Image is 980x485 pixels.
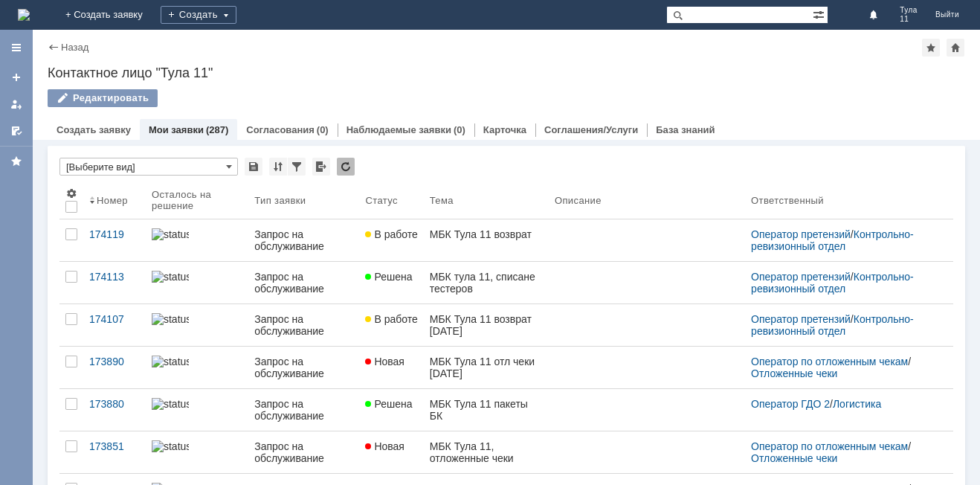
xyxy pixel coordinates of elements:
div: Экспорт списка [312,158,330,176]
th: Осталось на решение [146,182,248,219]
div: Запрос на обслуживание [254,271,353,295]
span: Тула [900,6,918,15]
a: МБК Тула 11 пакеты БК [424,389,549,431]
div: Тема [430,195,454,206]
div: / [751,356,935,379]
th: Тип заявки [248,182,359,219]
img: statusbar-100 (1).png [152,228,189,240]
a: МБК Тула 11, отложенные чеки [424,431,549,473]
img: statusbar-100 (1).png [152,398,189,410]
div: Запрос на обслуживание [254,440,353,464]
a: Оператор претензий [751,271,851,283]
div: Контактное лицо "Тула 11" [48,65,965,80]
a: Согласования [246,124,315,135]
img: logo [18,9,30,21]
a: 174113 [83,262,146,303]
a: statusbar-100 (1).png [146,262,248,303]
div: / [751,313,935,337]
div: Описание [555,195,602,206]
img: statusbar-100 (1).png [152,440,189,452]
th: Номер [83,182,146,219]
span: Настройки [65,187,77,199]
a: Логистика [833,398,881,410]
img: statusbar-100 (1).png [152,356,189,367]
th: Статус [359,182,423,219]
div: 173890 [89,356,140,367]
div: МБК Тула 11 возврат [DATE] [430,313,543,337]
a: Оператор по отложенным чекам [751,440,908,452]
a: Мои заявки [149,124,204,135]
th: Тема [424,182,549,219]
a: Соглашения/Услуги [544,124,638,135]
a: 173880 [83,389,146,431]
a: Решена [359,389,423,431]
div: МБК Тула 11 пакеты БК [430,398,543,422]
img: statusbar-100 (1).png [152,271,189,283]
div: / [751,398,935,410]
div: Сохранить вид [245,158,262,176]
div: / [751,228,935,252]
div: Запрос на обслуживание [254,398,353,422]
div: МБК Тула 11, отложенные чеки [430,440,543,464]
a: 174107 [83,304,146,346]
a: Мои заявки [4,92,28,116]
div: 173880 [89,398,140,410]
span: В работе [365,313,417,325]
a: Карточка [483,124,526,135]
a: Создать заявку [4,65,28,89]
a: 173890 [83,347,146,388]
a: Оператор по отложенным чекам [751,356,908,367]
span: Расширенный поиск [813,7,828,21]
div: Фильтрация... [288,158,306,176]
div: МБК Тула 11 отл чеки [DATE] [430,356,543,379]
a: Контрольно-ревизионный отдел [751,228,914,252]
a: Запрос на обслуживание [248,347,359,388]
div: Обновлять список [337,158,355,176]
a: МБК Тула 11 возврат [424,219,549,261]
a: statusbar-100 (1).png [146,347,248,388]
div: 174107 [89,313,140,325]
div: МБК Тула 11 возврат [430,228,543,240]
a: Новая [359,347,423,388]
a: Решена [359,262,423,303]
div: Сортировка... [269,158,287,176]
a: statusbar-100 (1).png [146,389,248,431]
span: 11 [900,15,918,24]
div: 174113 [89,271,140,283]
a: Запрос на обслуживание [248,219,359,261]
a: Отложенные чеки [751,452,837,464]
a: Контрольно-ревизионный отдел [751,313,914,337]
a: Создать заявку [57,124,131,135]
a: МБК Тула 11 отл чеки [DATE] [424,347,549,388]
a: Наблюдаемые заявки [346,124,451,135]
a: Новая [359,431,423,473]
span: Решена [365,271,412,283]
div: / [751,440,935,464]
span: В работе [365,228,417,240]
span: Решена [365,398,412,410]
div: (0) [454,124,465,135]
a: statusbar-100 (1).png [146,219,248,261]
a: Отложенные чеки [751,367,837,379]
div: Статус [365,195,397,206]
a: Запрос на обслуживание [248,304,359,346]
a: МБК Тула 11 возврат [DATE] [424,304,549,346]
a: Оператор претензий [751,228,851,240]
a: Перейти на домашнюю страницу [18,9,30,21]
div: Осталось на решение [152,189,231,211]
span: Новая [365,440,404,452]
a: Запрос на обслуживание [248,262,359,303]
a: Оператор претензий [751,313,851,325]
a: Контрольно-ревизионный отдел [751,271,914,295]
a: statusbar-100 (1).png [146,431,248,473]
div: Создать [161,6,236,24]
a: В работе [359,219,423,261]
div: Запрос на обслуживание [254,356,353,379]
a: Оператор ГДО 2 [751,398,830,410]
a: 174119 [83,219,146,261]
div: Добавить в избранное [922,39,940,57]
div: 173851 [89,440,140,452]
img: statusbar-100 (1).png [152,313,189,325]
div: Запрос на обслуживание [254,313,353,337]
div: / [751,271,935,295]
